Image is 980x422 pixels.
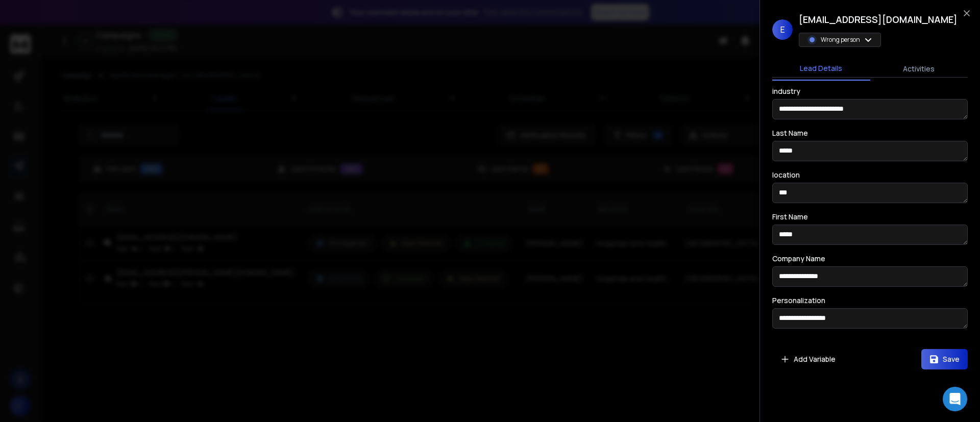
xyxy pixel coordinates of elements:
[772,171,800,179] label: location
[870,58,968,80] button: Activities
[821,36,860,44] p: Wrong person
[772,57,870,81] button: Lead Details
[943,387,967,411] div: Open Intercom Messenger
[772,297,825,304] label: Personalization
[921,349,968,369] button: Save
[772,130,808,137] label: Last Name
[772,213,808,220] label: First Name
[772,255,825,262] label: Company Name
[772,349,844,369] button: Add Variable
[772,88,800,95] label: industry
[799,12,958,27] h1: [EMAIL_ADDRESS][DOMAIN_NAME]
[772,19,793,40] span: E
